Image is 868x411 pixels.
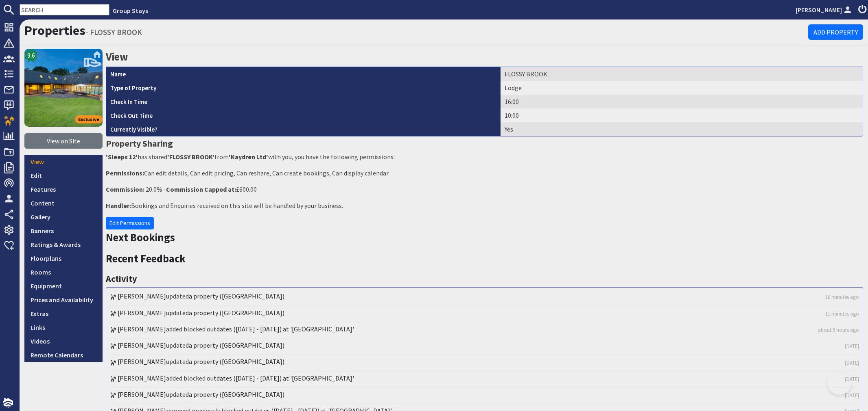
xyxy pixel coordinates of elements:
strong: 'Sleeps 12' [106,153,138,161]
a: [DATE] [845,392,859,399]
a: Videos [24,334,103,348]
li: added blocked out [108,372,861,388]
a: Equipment [24,279,103,293]
p: has shared from with you, you have the following permissions: [106,152,863,162]
a: a property ([GEOGRAPHIC_DATA]) [189,390,284,398]
a: [PERSON_NAME] [118,390,166,398]
strong: Commission Capped at: [166,185,236,193]
a: [DATE] [845,342,859,350]
th: Check In Time [106,95,501,108]
a: View [24,155,103,169]
a: Remote Calendars [24,348,103,362]
th: Type of Property [106,81,501,95]
a: a property ([GEOGRAPHIC_DATA]) [189,341,284,349]
td: 10:00 [501,108,863,122]
a: Prices and Availability [24,293,103,307]
td: FLOSSY BROOK [501,67,863,81]
a: dates ([DATE] - [DATE]) at '[GEOGRAPHIC_DATA]' [216,325,354,333]
strong: 'Kaydren Ltd' [229,153,268,161]
span: Exclusive [75,115,103,123]
li: updated [108,290,861,306]
a: [PERSON_NAME] [118,341,166,349]
a: Extras [24,307,103,320]
a: Add Property [808,24,863,40]
th: Name [106,67,501,81]
span: 20.0% [146,185,162,193]
li: updated [108,355,861,371]
img: FLOSSY BROOK's icon [24,49,103,127]
li: added blocked out [108,322,861,339]
a: [PERSON_NAME] [118,357,166,366]
img: staytech_i_w-64f4e8e9ee0a9c174fd5317b4b171b261742d2d393467e5bdba4413f4f884c10.svg [3,398,13,408]
a: [PERSON_NAME] [796,5,853,15]
a: [PERSON_NAME] [118,292,166,300]
th: Check Out Time [106,108,501,122]
a: View on Site [24,133,103,149]
a: [PERSON_NAME] [118,309,166,317]
a: dates ([DATE] - [DATE]) at '[GEOGRAPHIC_DATA]' [216,374,354,382]
a: FLOSSY BROOK's icon9.6Exclusive [24,49,103,127]
a: Activity [106,273,137,284]
a: Features [24,182,103,196]
a: [PERSON_NAME] [118,325,166,333]
small: - FLOSSY BROOK [85,27,142,37]
a: Floorplans [24,251,103,265]
a: Banners [24,224,103,238]
h3: Property Sharing [106,136,863,150]
a: [DATE] [845,359,859,367]
h2: View [106,49,863,65]
a: Ratings & Awards [24,238,103,251]
a: Rooms [24,265,103,279]
li: updated [108,339,861,355]
li: updated [108,306,861,322]
a: a property ([GEOGRAPHIC_DATA]) [189,292,284,300]
iframe: Toggle Customer Support [827,370,852,395]
a: Edit [24,169,103,182]
a: Recent Feedback [106,252,186,265]
a: Next Bookings [106,231,175,244]
a: Group Stays [113,6,148,15]
a: Properties [24,22,85,39]
input: SEARCH [20,4,109,15]
td: Yes [501,122,863,136]
a: 10 minutes ago [825,293,859,301]
span: - £600.00 [164,185,257,193]
a: [DATE] [845,375,859,383]
strong: 'FLOSSY BROOK' [167,153,214,161]
a: [PERSON_NAME] [118,374,166,382]
td: Lodge [501,81,863,95]
a: about 5 hours ago [818,326,859,334]
a: a property ([GEOGRAPHIC_DATA]) [189,357,284,366]
a: Gallery [24,210,103,224]
strong: Permissions: [106,169,144,177]
a: 11 minutes ago [825,310,859,318]
span: 9.6 [27,50,35,60]
strong: Handler: [106,201,131,210]
p: Can edit details, Can edit pricing, Can reshare, Can create bookings, Can display calendar [106,168,863,178]
a: Edit Permissions [106,217,154,229]
td: 16:00 [501,95,863,108]
a: Content [24,196,103,210]
th: Currently Visible? [106,122,501,136]
strong: Commission: [106,185,144,193]
p: Bookings and Enquiries received on this site will be handled by your business. [106,201,863,210]
li: updated [108,388,861,404]
a: a property ([GEOGRAPHIC_DATA]) [189,309,284,317]
a: Links [24,320,103,334]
